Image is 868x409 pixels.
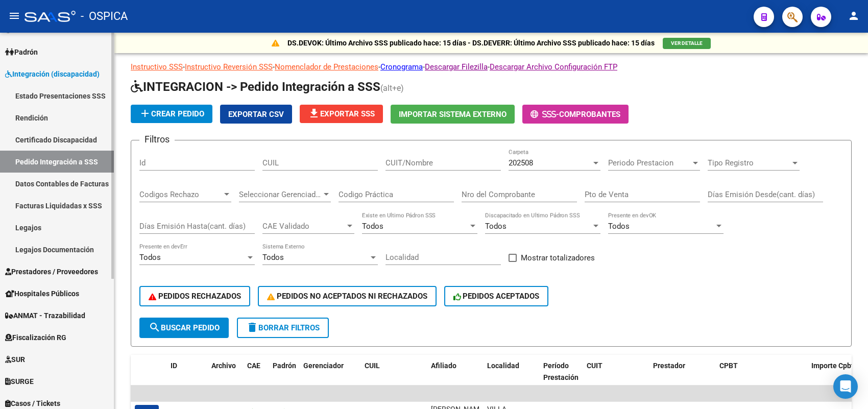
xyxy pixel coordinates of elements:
[380,83,404,93] span: (alt+e)
[149,292,241,301] span: PEDIDOS RECHAZADOS
[362,222,383,231] span: Todos
[139,253,161,262] span: Todos
[185,62,273,71] a: Instructivo Reversión SSS
[267,292,427,301] span: PEDIDOS NO ACEPTADOS NI RECHAZADOS
[848,10,860,22] mat-icon: person
[531,110,559,119] span: -
[483,355,539,400] datatable-header-cell: Localidad
[139,107,151,119] mat-icon: add
[308,109,375,118] span: Exportar SSS
[719,362,738,370] span: CPBT
[663,38,711,49] button: VER DETALLE
[360,355,427,400] datatable-header-cell: CUIL
[453,292,540,301] span: PEDIDOS ACEPTADOS
[308,107,320,119] mat-icon: file_download
[239,190,322,199] span: Seleccionar Gerenciador
[608,222,630,231] span: Todos
[149,321,161,333] mat-icon: search
[608,158,691,167] span: Periodo Prestacion
[521,252,595,264] span: Mostrar totalizadores
[211,362,236,370] span: Archivo
[811,362,856,370] span: Importe Cpbt.
[246,323,320,332] span: Borrar Filtros
[5,68,100,80] span: Integración (discapacidad)
[131,80,380,94] span: INTEGRACION -> Pedido Integración a SSS
[671,40,703,46] span: VER DETALLE
[583,355,649,400] datatable-header-cell: CUIT
[509,158,533,167] span: 202508
[220,105,292,124] button: Exportar CSV
[247,362,260,370] span: CAE
[139,132,175,147] h3: Filtros
[5,266,98,277] span: Prestadores / Proveedores
[5,288,79,299] span: Hospitales Públicos
[427,355,483,400] datatable-header-cell: Afiliado
[5,310,85,321] span: ANMAT - Trazabilidad
[246,321,258,333] mat-icon: delete
[485,222,507,231] span: Todos
[149,323,220,332] span: Buscar Pedido
[243,355,269,400] datatable-header-cell: CAE
[300,105,383,123] button: Exportar SSS
[715,355,807,400] datatable-header-cell: CPBT
[587,362,602,370] span: CUIT
[539,355,583,400] datatable-header-cell: Período Prestación
[228,110,284,119] span: Exportar CSV
[131,62,183,71] a: Instructivo SSS
[708,158,790,167] span: Tipo Registro
[833,374,858,399] div: Open Intercom Messenger
[444,286,549,306] button: PEDIDOS ACEPTADOS
[380,62,423,71] a: Cronograma
[431,362,456,370] span: Afiliado
[269,355,299,400] datatable-header-cell: Padrón
[258,286,437,306] button: PEDIDOS NO ACEPTADOS NI RECHAZADOS
[5,376,34,387] span: SURGE
[5,332,66,343] span: Fiscalización RG
[5,398,60,409] span: Casos / Tickets
[5,46,38,58] span: Padrón
[649,355,715,400] datatable-header-cell: Prestador
[559,110,620,119] span: Comprobantes
[166,355,207,400] datatable-header-cell: ID
[139,109,204,118] span: Crear Pedido
[399,110,507,119] span: Importar Sistema Externo
[303,362,344,370] span: Gerenciador
[365,362,380,370] span: CUIL
[207,355,243,400] datatable-header-cell: Archivo
[287,37,655,49] p: DS.DEVOK: Último Archivo SSS publicado hace: 15 días - DS.DEVERR: Último Archivo SSS publicado ha...
[299,355,360,400] datatable-header-cell: Gerenciador
[139,190,222,199] span: Codigos Rechazo
[522,105,629,124] button: -Comprobantes
[131,105,212,123] button: Crear Pedido
[171,362,177,370] span: ID
[81,5,128,28] span: - OSPICA
[487,362,519,370] span: Localidad
[262,253,284,262] span: Todos
[807,355,863,400] datatable-header-cell: Importe Cpbt.
[391,105,515,124] button: Importar Sistema Externo
[139,318,229,338] button: Buscar Pedido
[543,362,578,381] span: Período Prestación
[490,62,617,71] a: Descargar Archivo Configuración FTP
[139,286,250,306] button: PEDIDOS RECHAZADOS
[5,354,25,365] span: SUR
[131,61,852,73] p: - - - - -
[237,318,329,338] button: Borrar Filtros
[275,62,378,71] a: Nomenclador de Prestaciones
[653,362,685,370] span: Prestador
[8,10,20,22] mat-icon: menu
[425,62,488,71] a: Descargar Filezilla
[273,362,296,370] span: Padrón
[262,222,345,231] span: CAE Validado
